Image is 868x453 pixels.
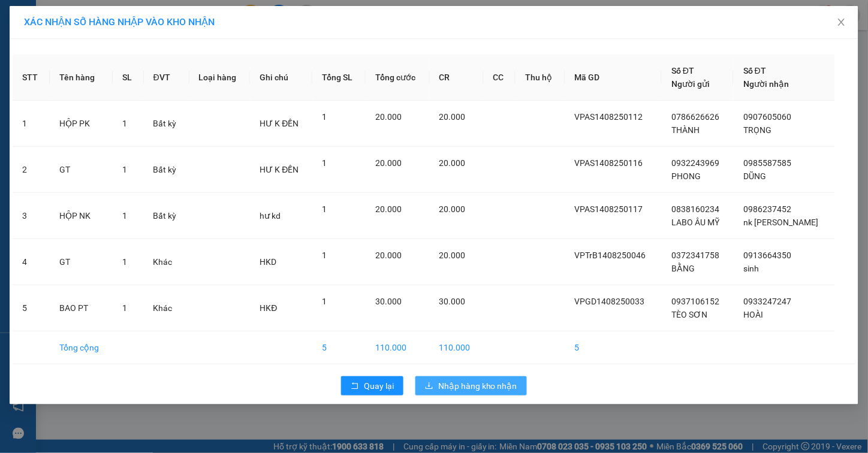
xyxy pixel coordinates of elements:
span: hư kd [260,211,281,221]
th: Tổng cước [366,55,429,101]
span: Người gửi [671,79,710,89]
span: TRỌNG [743,125,771,135]
span: HƯ K ĐỀN [260,165,299,174]
td: 5 [312,331,366,364]
span: 20.000 [375,112,402,122]
span: Số ĐT [743,66,766,75]
span: HOÀI [743,310,763,319]
td: 110.000 [366,331,429,364]
span: nk [PERSON_NAME] [743,218,818,227]
th: Loại hàng [189,55,251,101]
th: Tên hàng [50,55,113,101]
span: VPAS1408250116 [575,158,643,168]
span: TÈO SƠN [671,310,707,319]
th: STT [13,55,50,101]
span: 1 [322,112,327,122]
span: VPAS1408250112 [575,112,643,122]
td: GT [50,239,113,285]
td: 110.000 [430,331,484,364]
span: 20.000 [375,158,402,168]
span: close [837,17,846,27]
span: 1 [122,257,127,267]
span: 1 [322,297,327,306]
th: SL [113,55,143,101]
span: THÀNH [671,125,700,135]
td: 1 [13,101,50,147]
td: 2 [13,147,50,193]
th: CR [430,55,484,101]
span: LABO ÂU MỸ [671,218,719,227]
span: 1 [122,303,127,313]
th: Mã GD [565,55,662,101]
span: 0937106152 [671,297,719,306]
span: HƯ K ĐỀN [260,119,299,128]
span: 20.000 [439,112,466,122]
span: 0913664350 [743,250,791,260]
button: downloadNhập hàng kho nhận [415,376,527,395]
span: Quay lại [364,379,394,392]
span: 1 [122,119,127,128]
span: download [425,382,433,391]
th: ĐVT [144,55,189,101]
th: CC [484,55,516,101]
td: 4 [13,239,50,285]
span: 0985587585 [743,158,791,168]
span: Người nhận [743,79,789,89]
span: 1 [322,250,327,260]
span: 1 [322,158,327,168]
span: DŨNG [743,171,766,181]
th: Tổng SL [312,55,366,101]
td: Bất kỳ [144,147,189,193]
span: PHONG [671,171,701,181]
span: 0786626626 [671,112,719,122]
td: 3 [13,193,50,239]
td: Khác [144,239,189,285]
span: sinh [743,264,759,273]
span: HKĐ [260,303,277,313]
td: HỘP PK [50,101,113,147]
span: 0986237452 [743,204,791,214]
span: 20.000 [375,250,402,260]
td: GT [50,147,113,193]
span: 1 [322,204,327,214]
span: 20.000 [439,158,466,168]
span: 1 [122,211,127,221]
span: XÁC NHẬN SỐ HÀNG NHẬP VÀO KHO NHẬN [24,16,215,28]
span: 0933247247 [743,297,791,306]
span: VPAS1408250117 [575,204,643,214]
td: HỘP NK [50,193,113,239]
span: 0932243969 [671,158,719,168]
span: 30.000 [375,297,402,306]
button: rollbackQuay lại [341,376,403,395]
span: 0838160234 [671,204,719,214]
span: Số ĐT [671,66,694,75]
th: Ghi chú [250,55,312,101]
td: Tổng cộng [50,331,113,364]
span: HKD [260,257,276,267]
span: 20.000 [439,250,466,260]
span: 30.000 [439,297,466,306]
td: Bất kỳ [144,101,189,147]
span: 20.000 [375,204,402,214]
span: 0907605060 [743,112,791,122]
span: BẰNG [671,264,695,273]
td: 5 [565,331,662,364]
span: VPTrB1408250046 [575,250,646,260]
button: Close [825,6,858,40]
td: Bất kỳ [144,193,189,239]
span: Nhập hàng kho nhận [438,379,517,392]
td: Khác [144,285,189,331]
th: Thu hộ [516,55,565,101]
span: 0372341758 [671,250,719,260]
span: 1 [122,165,127,174]
span: 20.000 [439,204,466,214]
td: 5 [13,285,50,331]
span: rollback [351,382,359,391]
span: VPGD1408250033 [575,297,645,306]
td: BAO PT [50,285,113,331]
